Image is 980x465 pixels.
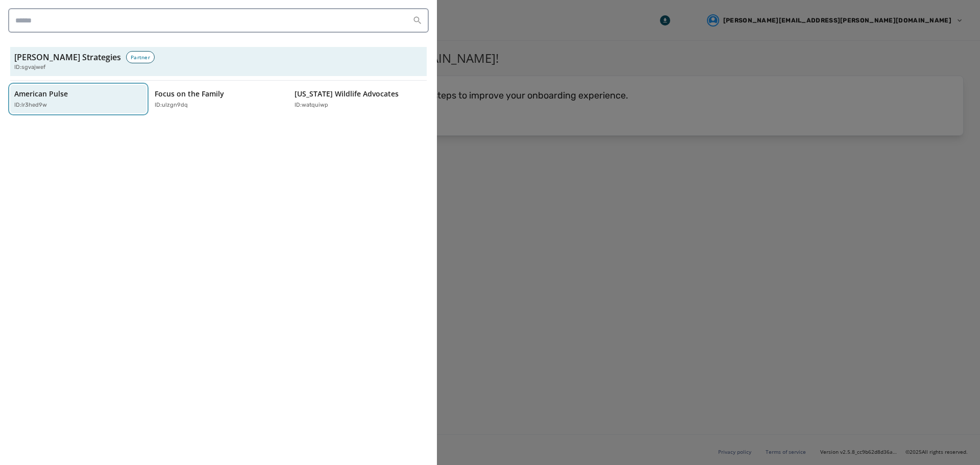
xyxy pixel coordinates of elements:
[155,89,224,99] p: Focus on the Family
[14,89,68,99] p: American Pulse
[290,85,427,114] button: [US_STATE] Wildlife AdvocatesID:watquiwp
[14,51,121,63] h3: [PERSON_NAME] Strategies
[151,85,287,114] button: Focus on the FamilyID:ulzgn9dq
[10,47,427,76] button: [PERSON_NAME] StrategiesPartnerID:sgvajwef
[14,63,45,72] span: ID: sgvajwef
[126,51,155,63] div: Partner
[14,101,47,110] p: ID: lr3hed9w
[10,85,146,114] button: American PulseID:lr3hed9w
[295,101,328,110] p: ID: watquiwp
[295,89,399,99] p: [US_STATE] Wildlife Advocates
[155,101,188,110] p: ID: ulzgn9dq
